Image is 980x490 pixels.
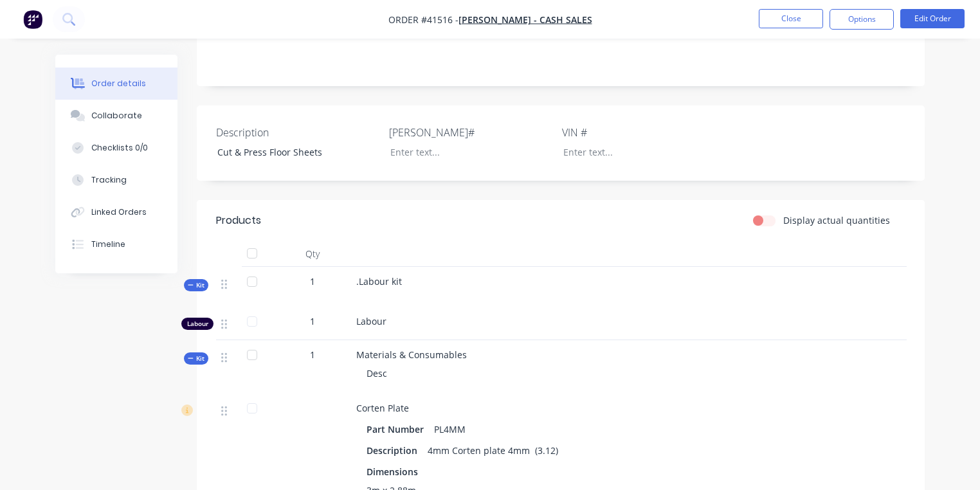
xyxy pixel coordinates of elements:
[55,228,177,260] button: Timeline
[356,315,386,327] span: Labour
[367,420,429,439] div: Part Number
[900,9,965,28] button: Edit Order
[783,213,890,227] label: Display actual quantities
[367,441,422,460] div: Description
[184,279,208,291] div: Kit
[356,349,467,361] span: Materials & Consumables
[91,206,147,218] div: Linked Orders
[458,14,592,26] a: [PERSON_NAME] - Cash Sales
[55,100,177,132] button: Collaborate
[310,348,315,361] span: 1
[207,143,368,161] div: Cut & Press Floor Sheets
[388,14,458,26] span: Order #41516 -
[562,125,723,140] label: VIN #
[55,132,177,164] button: Checklists 0/0
[216,213,261,228] div: Products
[310,275,315,288] span: 1
[55,68,177,100] button: Order details
[310,314,315,328] span: 1
[759,9,823,28] button: Close
[91,142,148,154] div: Checklists 0/0
[188,354,204,363] span: Kit
[422,441,563,460] div: 4mm Corten plate 4mm (3.12)
[367,465,418,478] span: Dimensions
[55,164,177,196] button: Tracking
[23,10,42,29] img: Factory
[91,174,127,186] div: Tracking
[274,241,351,267] div: Qty
[184,352,208,365] div: Kit
[389,125,550,140] label: [PERSON_NAME]#
[429,420,471,439] div: PL4MM
[91,110,142,122] div: Collaborate
[830,9,894,30] button: Options
[367,367,387,379] span: Desc
[216,125,377,140] label: Description
[91,239,125,250] div: Timeline
[91,78,146,89] div: Order details
[356,275,402,287] span: .Labour kit
[356,402,409,414] span: Corten Plate
[181,318,213,330] div: Labour
[188,280,204,290] span: Kit
[55,196,177,228] button: Linked Orders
